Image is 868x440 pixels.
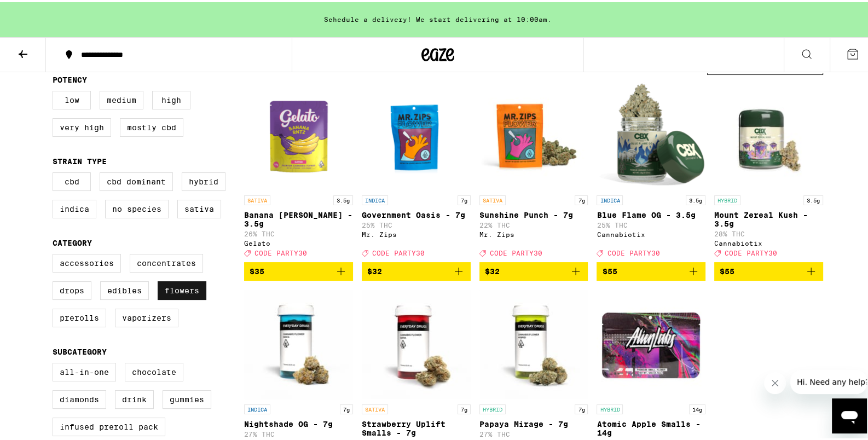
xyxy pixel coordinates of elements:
p: INDICA [362,193,388,203]
label: Drink [115,388,154,407]
label: CBD [53,170,91,189]
p: 7g [458,402,471,412]
a: Open page for Sunshine Punch - 7g from Mr. Zips [479,78,588,260]
p: INDICA [244,402,270,412]
img: Mr. Zips - Sunshine Punch - 7g [479,78,588,188]
span: CODE PARTY30 [254,247,307,254]
span: $35 [250,265,264,274]
a: Open page for Banana Runtz - 3.5g from Gelato [244,78,353,260]
p: Government Oasis - 7g [362,209,471,217]
span: $55 [602,265,617,274]
p: 14g [689,402,705,412]
label: Drops [53,279,91,298]
p: Papaya Mirage - 7g [479,418,588,426]
label: No Species [105,198,169,216]
label: Hybrid [182,170,225,189]
img: Gelato - Banana Runtz - 3.5g [244,78,353,188]
button: Add to bag [244,260,353,279]
label: Indica [53,198,96,216]
p: 28% THC [714,228,823,235]
label: Low [53,89,91,107]
p: SATIVA [479,193,506,203]
label: Prerolls [53,306,106,325]
span: $32 [367,265,382,274]
div: Cannabiotix [714,238,823,245]
a: Open page for Blue Flame OG - 3.5g from Cannabiotix [597,78,705,260]
span: $32 [485,265,500,274]
span: Hi. Need any help? [7,8,79,16]
p: 7g [340,402,353,412]
legend: Category [53,236,92,245]
p: Sunshine Punch - 7g [479,209,588,217]
p: 3.5g [333,193,353,203]
legend: Strain Type [53,155,107,164]
p: SATIVA [362,402,388,412]
label: Infused Preroll Pack [53,415,165,434]
p: 3.5g [686,193,705,203]
legend: Potency [53,73,87,82]
span: CODE PARTY30 [372,247,425,254]
p: 22% THC [479,219,588,227]
label: CBD Dominant [100,170,173,189]
img: Everyday - Papaya Mirage - 7g [479,287,588,397]
p: Nightshade OG - 7g [244,418,353,426]
p: Blue Flame OG - 3.5g [597,209,705,217]
p: HYBRID [479,402,506,412]
label: Flowers [158,279,206,298]
label: Concentrates [130,252,203,270]
label: High [152,89,190,107]
p: 7g [458,193,471,203]
p: 26% THC [244,228,353,235]
label: Chocolate [125,361,183,379]
iframe: Message from company [790,368,867,392]
button: Add to bag [597,260,705,279]
p: Atomic Apple Smalls - 14g [597,418,705,435]
span: CODE PARTY30 [607,247,659,254]
p: INDICA [597,193,623,203]
div: Cannabiotix [597,229,705,236]
p: Mount Zereal Kush - 3.5g [714,209,823,226]
span: $55 [720,265,734,274]
label: Sativa [177,198,221,216]
label: Gummies [163,388,211,407]
div: Gelato [244,238,353,245]
label: Diamonds [53,388,106,407]
p: 27% THC [244,429,353,436]
img: Alien Labs - Atomic Apple Smalls - 14g [597,287,705,397]
legend: Subcategory [53,345,107,354]
iframe: Close message [764,370,786,392]
label: Vaporizers [115,306,178,325]
img: Cannabiotix - Mount Zereal Kush - 3.5g [714,78,823,188]
p: HYBRID [714,193,740,203]
span: CODE PARTY30 [725,247,777,254]
button: Add to bag [362,260,471,279]
label: All-In-One [53,361,116,379]
label: Mostly CBD [120,116,183,135]
p: SATIVA [244,193,270,203]
p: 27% THC [479,429,588,436]
label: Edibles [100,279,149,298]
p: Strawberry Uplift Smalls - 7g [362,418,471,435]
a: Open page for Government Oasis - 7g from Mr. Zips [362,78,471,260]
img: Everyday - Strawberry Uplift Smalls - 7g [362,287,471,397]
p: HYBRID [597,402,623,412]
div: Mr. Zips [479,229,588,236]
p: 25% THC [597,219,705,227]
label: Very High [53,116,111,135]
img: Mr. Zips - Government Oasis - 7g [362,78,471,188]
button: Add to bag [714,260,823,279]
p: Banana [PERSON_NAME] - 3.5g [244,209,353,226]
img: Everyday - Nightshade OG - 7g [244,287,353,397]
button: Add to bag [479,260,588,279]
span: CODE PARTY30 [490,247,542,254]
p: 25% THC [362,219,471,227]
label: Medium [100,89,143,107]
label: Accessories [53,252,121,270]
img: Cannabiotix - Blue Flame OG - 3.5g [597,78,705,188]
div: Mr. Zips [362,229,471,236]
a: Open page for Mount Zereal Kush - 3.5g from Cannabiotix [714,78,823,260]
p: 7g [575,193,588,203]
p: 3.5g [803,193,823,203]
p: 7g [575,402,588,412]
iframe: Button to launch messaging window [832,396,867,431]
